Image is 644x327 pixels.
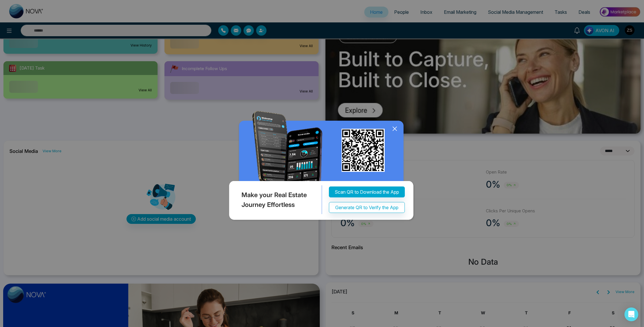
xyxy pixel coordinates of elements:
img: QRModal [228,111,416,223]
div: Make your Real Estate Journey Effortless [228,186,322,214]
img: qr_for_download_app.png [342,129,385,172]
button: Generate QR to Verify the App [329,202,405,213]
button: Scan QR to Download the App [329,187,405,198]
div: Open Intercom Messenger [624,307,638,321]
